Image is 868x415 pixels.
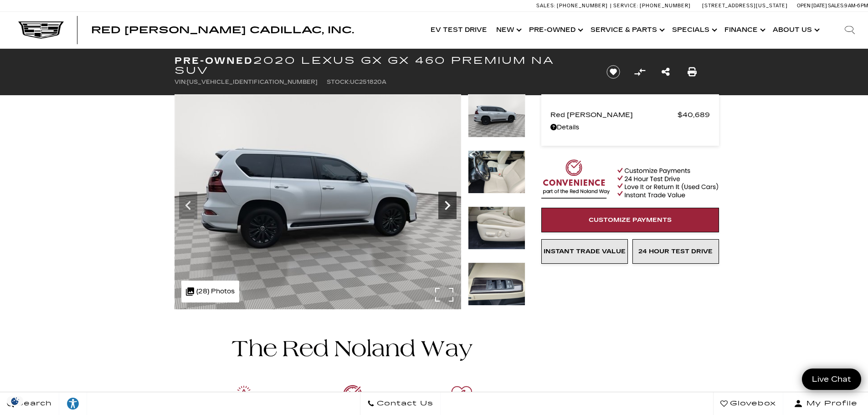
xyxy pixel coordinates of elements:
[175,94,461,309] img: Used 2020 White Lexus GX 460 Premium image 9
[360,392,441,415] a: Contact Us
[803,397,858,410] span: My Profile
[536,3,555,9] span: Sales:
[468,94,525,138] img: Used 2020 White Lexus GX 460 Premium image 9
[426,12,492,48] a: EV Test Drive
[797,3,827,9] span: Open [DATE]
[91,25,354,36] span: Red [PERSON_NAME] Cadillac, Inc.
[492,12,524,48] a: New
[638,248,713,255] span: 24 Hour Test Drive
[14,397,52,410] span: Search
[586,12,668,48] a: Service & Parts
[18,21,64,39] img: Cadillac Dark Logo with Cadillac White Text
[175,79,187,85] span: VIN:
[720,12,768,48] a: Finance
[175,56,591,76] h1: 2020 Lexus GX GX 460 Premium NA SUV
[550,121,710,134] a: Details
[632,239,719,264] a: 24 Hour Test Drive
[613,3,638,9] span: Service:
[541,208,719,232] a: Customize Payments
[175,55,253,66] strong: Pre-Owned
[768,12,822,48] a: About Us
[728,397,776,410] span: Glovebox
[589,216,672,224] span: Customize Payments
[468,262,525,306] img: Used 2020 White Lexus GX 460 Premium image 12
[783,392,868,415] button: Open user profile menu
[438,192,457,219] div: Next
[550,108,678,121] span: Red [PERSON_NAME]
[662,66,670,78] a: Share this Pre-Owned 2020 Lexus GX GX 460 Premium NA SUV
[832,12,868,48] div: Search
[828,3,844,9] span: Sales:
[702,3,788,9] a: [STREET_ADDRESS][US_STATE]
[713,392,783,415] a: Glovebox
[59,392,87,415] a: Explore your accessibility options
[5,396,26,406] div: Privacy Settings
[350,79,386,85] span: UC251820A
[468,150,525,194] img: Used 2020 White Lexus GX 460 Premium image 10
[633,65,647,79] button: Compare Vehicle
[91,26,354,35] a: Red [PERSON_NAME] Cadillac, Inc.
[610,3,693,8] a: Service: [PHONE_NUMBER]
[524,12,586,48] a: Pre-Owned
[375,397,433,410] span: Contact Us
[179,192,197,219] div: Previous
[327,79,350,85] span: Stock:
[668,12,720,48] a: Specials
[688,66,697,78] a: Print this Pre-Owned 2020 Lexus GX GX 460 Premium NA SUV
[844,3,868,9] span: 9 AM-6 PM
[802,369,861,390] a: Live Chat
[468,206,525,250] img: Used 2020 White Lexus GX 460 Premium image 11
[557,3,608,9] span: [PHONE_NUMBER]
[640,3,691,9] span: [PHONE_NUMBER]
[59,397,87,410] div: Explore your accessibility options
[544,248,626,255] span: Instant Trade Value
[541,239,628,264] a: Instant Trade Value
[187,79,318,85] span: [US_VEHICLE_IDENTIFICATION_NUMBER]
[181,281,239,302] div: (28) Photos
[603,65,623,79] button: Save vehicle
[678,108,710,121] span: $40,689
[536,3,610,8] a: Sales: [PHONE_NUMBER]
[550,108,710,121] a: Red [PERSON_NAME] $40,689
[807,374,856,384] span: Live Chat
